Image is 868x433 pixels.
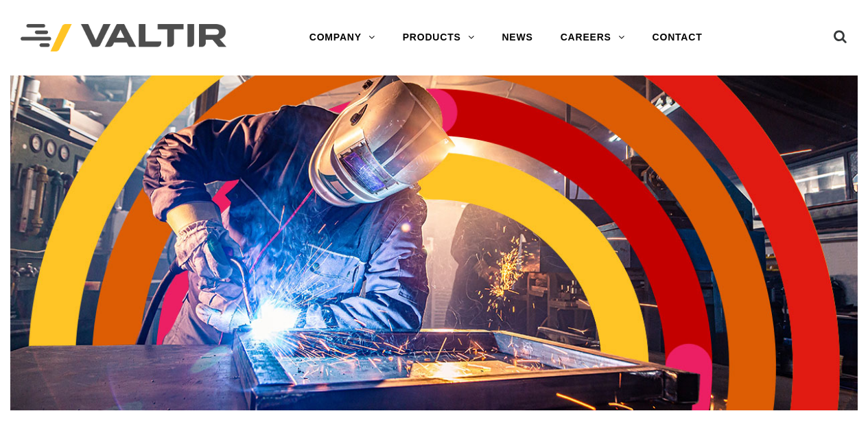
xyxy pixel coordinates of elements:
a: PRODUCTS [389,24,489,51]
img: Header_Timeline [10,75,858,410]
img: Valtir [21,24,226,52]
a: COMPANY [296,24,389,51]
a: NEWS [488,24,546,51]
a: CONTACT [639,24,716,51]
a: CAREERS [547,24,639,51]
